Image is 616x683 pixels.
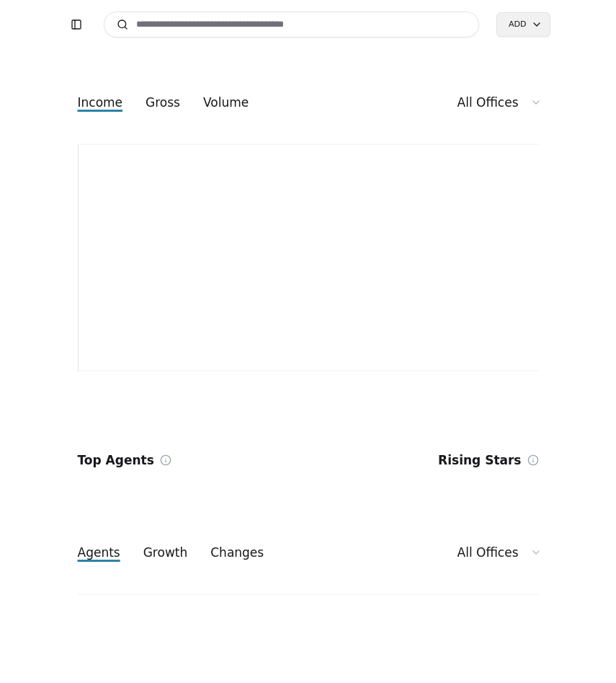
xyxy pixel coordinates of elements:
[496,12,550,37] button: Add
[134,89,192,115] button: gross
[66,539,132,565] button: agents
[438,450,521,470] h2: Rising Stars
[199,539,275,565] button: changes
[132,539,200,565] button: growth
[66,89,135,115] button: income
[78,450,154,470] h2: Top Agents
[192,89,260,115] button: volume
